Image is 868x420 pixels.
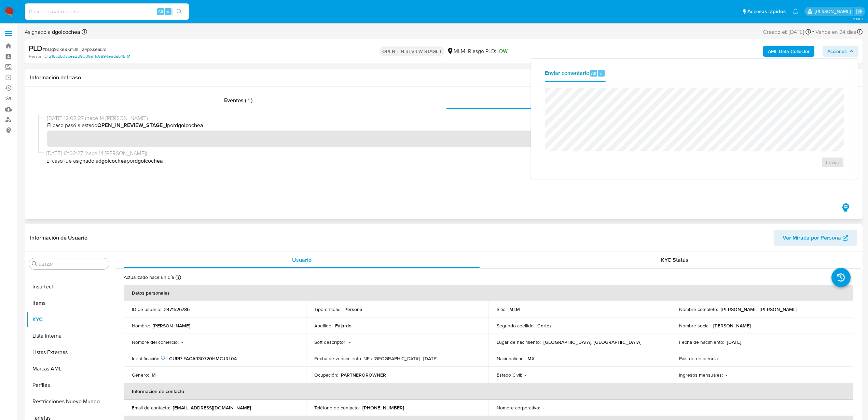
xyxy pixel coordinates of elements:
[132,339,179,345] p: Nombre del comercio :
[763,27,811,37] div: Creado el: [DATE]
[783,230,841,246] span: Ver Mirada por Persona
[169,355,237,362] p: CURP FACA930720HMCJRL04
[527,355,535,362] p: MX
[42,46,106,53] span: # bUg9qKe9KmJIHj24pXsearJc
[856,8,863,15] a: Salir
[132,372,149,378] p: Género :
[497,405,540,411] p: Nombre corporativo :
[545,69,589,77] span: Enviar comentario
[726,372,727,378] p: -
[679,323,711,329] p: Nombre social :
[26,328,112,344] button: Lista Interna
[26,311,112,328] button: KYC
[224,96,252,104] span: Eventos ( 1 )
[349,339,350,345] p: -
[763,46,814,57] button: AML Data Collector
[32,261,37,267] button: Buscar
[827,46,847,57] span: Acciones
[380,46,444,56] p: OPEN - IN REVIEW STAGE I
[26,361,112,377] button: Marcas AML
[727,339,741,345] p: [DATE]
[314,355,421,362] p: Fecha de vencimiento INE / [GEOGRAPHIC_DATA] :
[132,405,170,411] p: Email de contacto :
[661,256,688,264] span: KYC Status
[344,306,362,312] p: Persona
[124,383,853,399] th: Información de contacto
[25,7,189,16] input: Buscar usuario o caso...
[600,70,602,77] span: c
[25,28,80,36] span: Asignado a
[721,306,797,312] p: [PERSON_NAME] [PERSON_NAME]
[29,53,47,59] b: Person ID
[181,339,183,345] p: -
[314,372,338,378] p: Ocupación :
[30,234,87,241] h1: Información de Usuario
[341,372,386,378] p: PARTNEROROWNER
[29,43,42,54] b: PLD
[132,355,166,362] p: Identificación :
[543,339,642,345] p: [GEOGRAPHIC_DATA], [GEOGRAPHIC_DATA]
[314,306,342,312] p: Tipo entidad :
[124,285,853,301] th: Datos personales
[423,355,438,362] p: [DATE]
[721,355,723,362] p: -
[39,261,106,267] input: Buscar
[158,8,163,15] span: Alt
[747,8,786,15] span: Accesos rápidos
[815,8,853,15] p: marianathalie.grajeda@mercadolibre.com.mx
[793,9,798,14] a: Notificaciones
[679,372,723,378] p: Ingresos mensuales :
[591,70,596,77] span: Alt
[173,405,251,411] p: [EMAIL_ADDRESS][DOMAIN_NAME]
[132,323,150,329] p: Nombre :
[172,7,186,16] button: search-icon
[51,28,80,36] b: dgoicochea
[812,27,814,37] span: -
[124,274,174,281] p: Actualizado hace un día
[768,46,810,57] b: AML Data Collector
[496,47,508,55] span: LOW
[26,377,112,393] button: Perfiles
[497,306,507,312] p: Sitio :
[314,323,332,329] p: Apellido :
[525,372,526,378] p: -
[543,405,544,411] p: -
[497,372,522,378] p: Estado Civil :
[152,372,156,378] p: M
[335,323,352,329] p: Fajardo
[509,306,520,312] p: MLM
[679,306,718,312] p: Nombre completo :
[713,323,751,329] p: [PERSON_NAME]
[132,306,161,312] p: ID de usuario :
[774,230,857,246] button: Ver Mirada por Persona
[167,8,169,15] span: s
[26,295,112,311] button: Items
[447,48,465,55] div: MLM
[164,306,190,312] p: 2471526786
[679,355,719,362] p: País de residencia :
[26,279,112,295] button: Insurtech
[815,28,856,36] span: Vence en 24 días
[823,46,858,57] button: Acciones
[497,339,541,345] p: Lugar de nacimiento :
[537,323,552,329] p: Cortez
[497,323,535,329] p: Segundo apellido :
[26,393,112,410] button: Restricciones Nuevo Mundo
[314,405,360,411] p: Teléfono de contacto :
[26,344,112,361] button: Listas Externas
[292,256,312,264] span: Usuario
[30,74,857,81] h1: Información del caso
[497,355,525,362] p: Nacionalidad :
[679,339,724,345] p: Fecha de nacimiento :
[49,53,130,59] a: 215cdb03bea2d9006a11c5894e5dab4b
[314,339,346,345] p: Soft descriptor :
[468,48,508,55] span: Riesgo PLD:
[362,405,404,411] p: [PHONE_NUMBER]
[153,323,190,329] p: [PERSON_NAME]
